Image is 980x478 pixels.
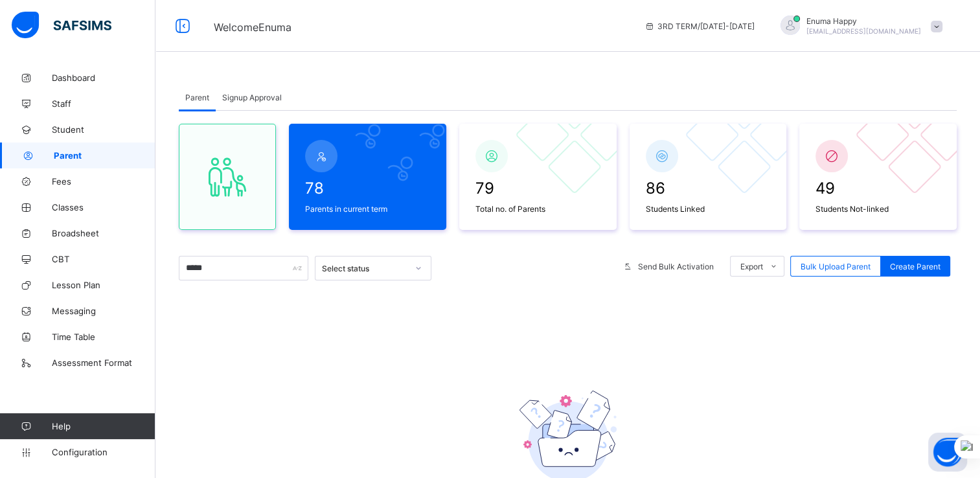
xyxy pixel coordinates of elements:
div: EnumaHappy [768,16,949,37]
span: 78 [305,179,430,198]
span: [EMAIL_ADDRESS][DOMAIN_NAME] [806,27,921,35]
span: Staff [52,98,155,109]
span: Configuration [52,447,155,457]
span: Parents in current term [305,204,430,214]
span: Create Parent [890,262,940,271]
img: safsims [12,12,111,39]
div: Select status [322,264,407,273]
span: Bulk Upload Parent [801,262,871,271]
span: Welcome Enuma [214,21,291,34]
span: Help [52,421,155,431]
span: 49 [815,179,940,198]
span: Lesson Plan [52,280,155,290]
span: Students Not-linked [815,204,940,214]
span: 79 [475,179,600,198]
span: Student [52,124,155,135]
span: Signup Approval [222,93,282,102]
span: Parent [54,150,155,161]
span: Send Bulk Activation [638,262,714,271]
span: CBT [52,254,155,264]
button: Open asap [928,433,967,472]
span: Classes [52,202,155,212]
span: Total no. of Parents [475,204,600,214]
span: Students Linked [646,204,771,214]
span: Fees [52,176,155,187]
span: Export [740,262,763,271]
span: Time Table [52,332,155,342]
span: Enuma Happy [806,16,921,26]
span: session/term information [644,21,755,31]
span: Parent [185,93,209,102]
span: Assessment Format [52,358,155,368]
span: 86 [646,179,771,198]
span: Messaging [52,306,155,316]
span: Broadsheet [52,228,155,238]
span: Dashboard [52,73,155,83]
